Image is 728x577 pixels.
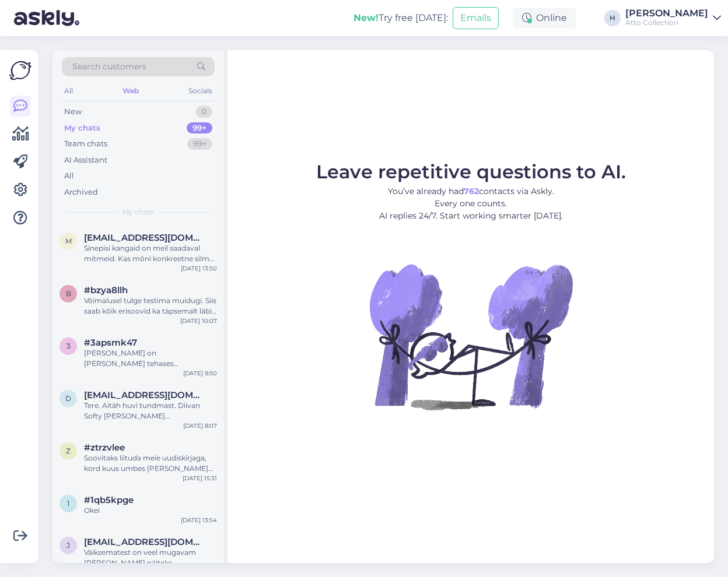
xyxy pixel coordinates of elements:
[180,316,217,325] div: [DATE] 10:07
[66,289,71,298] span: b
[84,295,217,316] div: Võimalusel tulge testima muidugi. Siis saab kõik erisoovid ka täpsemalt läbi rääkida, samuti kang...
[453,7,499,29] button: Emails
[84,285,128,295] span: #bzya8llh
[625,18,708,27] div: Atto Collection
[181,264,217,273] div: [DATE] 13:50
[187,138,212,150] div: 99+
[464,186,479,196] b: 762
[120,83,141,98] div: Web
[316,185,626,222] p: You’ve already had contacts via Askly. Every one counts. AI replies 24/7. Start working smarter [...
[84,233,205,243] span: maristamm84@gmail.com
[84,243,217,264] div: Sinepisi kangaid on meil saadaval mitmeid. Kas mõni konkreetne silma jäänud?
[64,154,107,166] div: AI Assistant
[84,537,205,547] span: jaanaoma@gmail.com
[64,106,82,118] div: New
[84,337,137,348] span: #3apsmk47
[72,61,146,73] span: Search customers
[84,547,217,568] div: Väiksematest on veel mugavam [PERSON_NAME] näiteks
[84,400,217,421] div: Tere. Aitäh huvi tundmast. Diivan Softy [PERSON_NAME] [PERSON_NAME] 30: [URL][DOMAIN_NAME]
[195,106,212,118] div: 0
[64,187,98,198] div: Archived
[604,10,621,26] div: H
[186,83,215,98] div: Socials
[84,495,134,505] span: #1qb5kpge
[353,11,448,25] div: Try free [DATE]:
[316,160,626,183] span: Leave repetitive questions to AI.
[353,12,379,23] b: New!
[123,207,154,217] span: My chats
[9,59,32,82] img: Askly Logo
[366,231,576,441] img: No Chat active
[65,237,72,245] span: m
[64,170,74,182] div: All
[625,9,721,27] a: [PERSON_NAME]Atto Collection
[64,138,107,150] div: Team chats
[183,474,217,483] div: [DATE] 15:31
[67,499,69,508] span: 1
[62,83,75,98] div: All
[84,505,217,516] div: Okei
[183,421,217,430] div: [DATE] 8:07
[187,122,212,134] div: 99+
[66,541,70,550] span: j
[625,9,708,18] div: [PERSON_NAME]
[183,369,217,378] div: [DATE] 9:50
[66,342,71,350] span: 3
[513,8,576,29] div: Online
[181,516,217,525] div: [DATE] 13:54
[84,442,125,453] span: #ztrzvlee
[65,394,71,403] span: d
[84,348,217,369] div: [PERSON_NAME] on [PERSON_NAME] tehases tutvumiseks olemas, võib tulla tutvuma
[84,390,205,400] span: dorispehtla@gmail.com
[66,446,71,455] span: z
[64,122,100,134] div: My chats
[84,453,217,474] div: Soovitaks liituda meie uudiskirjaga, kord kuus umbes [PERSON_NAME] kui mingeid soodustusi või kam...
